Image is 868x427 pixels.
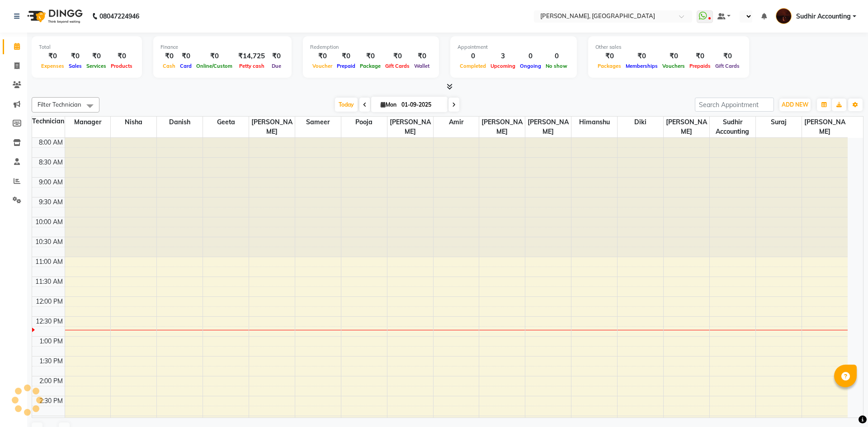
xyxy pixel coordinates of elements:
[38,396,65,406] div: 2:30 PM
[623,51,660,61] div: ₹0
[203,117,249,128] span: Geeta
[458,63,488,69] span: Completed
[782,101,808,108] span: ADD NEW
[37,158,65,167] div: 8:30 AM
[39,43,135,51] div: Total
[378,101,399,108] span: Mon
[157,117,203,128] span: Danish
[38,101,81,108] span: Filter Technician
[335,98,358,112] span: Today
[178,51,194,61] div: ₹0
[23,4,85,29] img: logo
[543,51,570,61] div: 0
[160,51,178,61] div: ₹0
[713,51,742,61] div: ₹0
[335,63,358,69] span: Prepaid
[543,63,570,69] span: No show
[38,357,65,366] div: 1:30 PM
[664,117,709,137] span: [PERSON_NAME]
[695,98,774,112] input: Search Appointment
[84,63,108,69] span: Services
[518,51,543,61] div: 0
[623,63,660,69] span: Memberships
[479,117,525,137] span: [PERSON_NAME]
[194,51,235,61] div: ₹0
[776,8,792,24] img: Sudhir Accounting
[194,63,235,69] span: Online/Custom
[84,51,108,61] div: ₹0
[32,117,65,126] div: Technician
[37,197,65,207] div: 9:30 AM
[235,51,269,61] div: ₹14,725
[802,117,848,137] span: [PERSON_NAME]
[687,63,713,69] span: Prepaids
[660,63,687,69] span: Vouchers
[595,43,742,51] div: Other sales
[108,63,135,69] span: Products
[488,63,518,69] span: Upcoming
[779,99,811,111] button: ADD NEW
[571,117,617,128] span: Himanshu
[310,63,335,69] span: Voucher
[341,117,387,128] span: Pooja
[65,117,111,128] span: Manager
[756,117,802,128] span: suraj
[178,63,194,69] span: Card
[33,217,65,227] div: 10:00 AM
[269,63,283,69] span: Due
[99,4,139,29] b: 08047224946
[618,117,663,128] span: Diki
[687,51,713,61] div: ₹0
[458,43,570,51] div: Appointment
[249,117,295,137] span: [PERSON_NAME]
[269,51,284,61] div: ₹0
[434,117,479,128] span: amir
[335,51,358,61] div: ₹0
[33,277,65,286] div: 11:30 AM
[37,178,65,187] div: 9:00 AM
[39,63,66,69] span: Expenses
[33,257,65,267] div: 11:00 AM
[796,12,851,21] span: Sudhir Accounting
[160,43,284,51] div: Finance
[310,43,432,51] div: Redemption
[412,63,432,69] span: Wallet
[111,117,156,128] span: Nisha
[412,51,432,61] div: ₹0
[383,63,412,69] span: Gift Cards
[660,51,687,61] div: ₹0
[595,63,623,69] span: Packages
[710,117,755,137] span: Sudhir Accounting
[387,117,433,137] span: [PERSON_NAME]
[160,63,178,69] span: Cash
[525,117,571,137] span: [PERSON_NAME]
[237,63,267,69] span: Petty cash
[66,63,84,69] span: Sales
[458,51,488,61] div: 0
[38,416,65,426] div: 3:00 PM
[34,297,65,306] div: 12:00 PM
[108,51,135,61] div: ₹0
[358,63,383,69] span: Package
[399,98,444,112] input: 2025-09-01
[518,63,543,69] span: Ongoing
[39,51,66,61] div: ₹0
[295,117,341,128] span: Sameer
[595,51,623,61] div: ₹0
[383,51,412,61] div: ₹0
[38,376,65,386] div: 2:00 PM
[488,51,518,61] div: 3
[38,337,65,346] div: 1:00 PM
[66,51,84,61] div: ₹0
[33,237,65,247] div: 10:30 AM
[37,138,65,147] div: 8:00 AM
[358,51,383,61] div: ₹0
[713,63,742,69] span: Gift Cards
[34,317,65,326] div: 12:30 PM
[310,51,335,61] div: ₹0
